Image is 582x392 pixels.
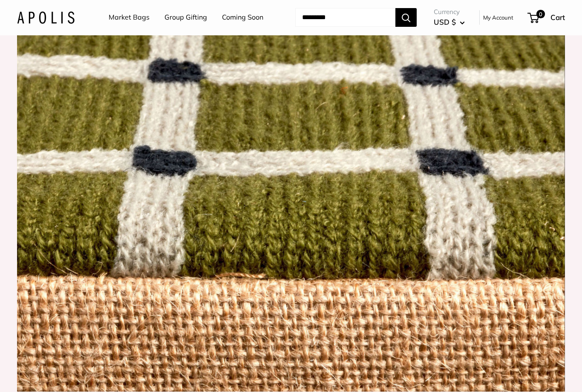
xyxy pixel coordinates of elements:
a: Coming Soon [222,11,263,24]
a: Market Bags [109,11,150,24]
a: Group Gifting [164,11,207,24]
a: 0 Cart [528,11,565,25]
span: Currency [434,6,465,18]
input: Search... [295,9,395,27]
img: Apolis [17,11,75,24]
span: 0 [536,10,545,19]
span: Cart [550,13,565,22]
span: USD $ [434,18,456,27]
button: Search [395,9,417,27]
a: My Account [483,13,513,23]
button: USD $ [434,16,465,29]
